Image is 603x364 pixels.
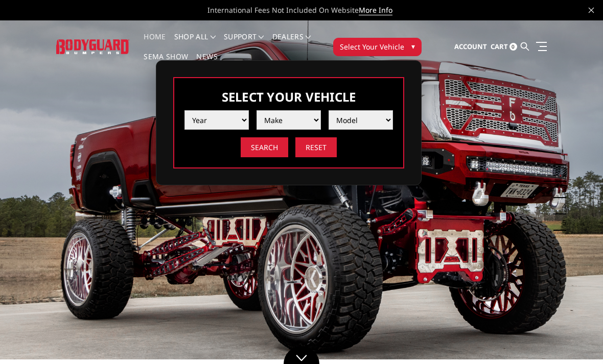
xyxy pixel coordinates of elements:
a: Account [454,33,487,61]
a: SEMA Show [144,53,188,73]
input: Search [241,137,288,157]
select: Please select the value from list. [257,110,321,130]
a: More Info [359,5,392,15]
span: Account [454,42,487,51]
input: Reset [295,137,337,157]
h3: Select Your Vehicle [184,88,393,105]
span: Select Your Vehicle [340,41,404,52]
button: Select Your Vehicle [333,38,422,56]
a: News [196,53,217,73]
span: Cart [491,42,508,51]
a: Home [144,33,166,53]
button: 2 of 5 [556,165,566,182]
span: ▾ [411,41,415,52]
a: shop all [174,33,216,53]
img: BODYGUARD BUMPERS [56,39,129,54]
button: 3 of 5 [556,182,566,198]
select: Please select the value from list. [184,110,249,130]
button: 4 of 5 [556,198,566,214]
a: Click to Down [284,346,319,364]
button: 1 of 5 [556,149,566,165]
a: Cart 0 [491,33,517,61]
button: 5 of 5 [556,214,566,231]
span: 0 [509,43,517,51]
a: Dealers [272,33,311,53]
a: Support [224,33,264,53]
